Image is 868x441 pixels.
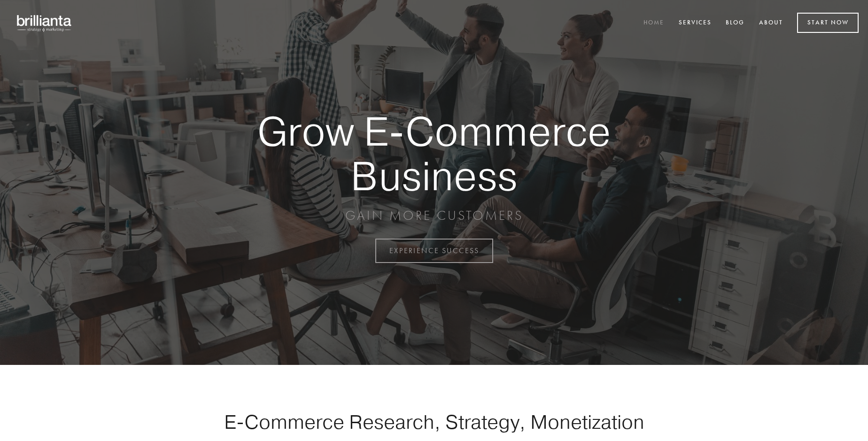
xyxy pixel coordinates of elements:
p: GAIN MORE CUSTOMERS [225,207,643,224]
strong: Grow E-Commerce Business [225,109,643,198]
a: EXPERIENCE SUCCESS [375,239,493,263]
a: Services [673,15,718,31]
img: brillianta - research, strategy, marketing [9,9,80,37]
a: About [753,15,789,31]
a: Home [637,15,670,31]
a: Start Now [797,13,859,33]
a: Blog [720,15,751,31]
h1: E-Commerce Research, Strategy, Monetization [194,410,674,433]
